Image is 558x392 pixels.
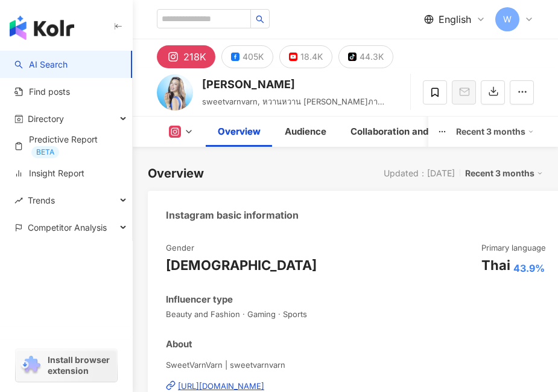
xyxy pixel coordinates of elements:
div: About [166,338,192,350]
button: 405K [221,45,273,68]
span: Install browser extension [48,355,113,376]
div: Gender [166,242,194,253]
a: Predictive ReportBETA [14,133,122,158]
img: logo [10,16,74,40]
a: Find posts [14,86,70,98]
button: 18.4K [279,45,332,68]
div: [DEMOGRAPHIC_DATA] [166,256,317,275]
div: 44.3K [360,48,384,65]
span: sweetvarnvarn, หวานหวาน [PERSON_NAME]ภา พาณิช[PERSON_NAME] Fanclub [202,97,384,118]
div: Audience [285,124,326,139]
a: [URL][DOMAIN_NAME] [166,381,546,391]
div: Overview [148,165,204,182]
span: Competitor Analysis [28,214,107,241]
span: Directory [28,105,64,132]
div: 18.4K [300,48,323,65]
span: 43.9% [513,262,545,275]
div: Overview [218,124,261,139]
span: English [439,13,471,26]
a: Insight Report [14,167,84,179]
a: chrome extensionInstall browser extension [16,349,117,382]
div: Thai [481,256,510,275]
div: Updated：[DATE] [384,169,455,178]
span: search [256,15,264,24]
span: Beauty and Fashion · Gaming · Sports [166,309,546,320]
img: KOL Avatar [157,74,193,111]
div: Influencer type [166,293,233,306]
div: Instagram basic information [166,208,299,222]
span: SweetVarnVarn | sweetvarnvarn [166,359,546,370]
div: 218K [183,48,206,65]
span: rise [14,196,23,205]
span: W [503,13,512,26]
a: searchAI Search [14,59,68,71]
div: Recent 3 months [456,122,534,141]
div: Recent 3 months [465,165,543,181]
div: [PERSON_NAME] [202,77,392,92]
span: Trends [28,187,55,214]
button: 44.3K [338,45,393,68]
div: Primary language [481,242,546,253]
div: Collaboration and value [350,124,455,139]
div: [URL][DOMAIN_NAME] [178,381,264,391]
button: 218K [157,45,215,68]
img: chrome extension [19,356,42,375]
div: 405K [243,48,264,65]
